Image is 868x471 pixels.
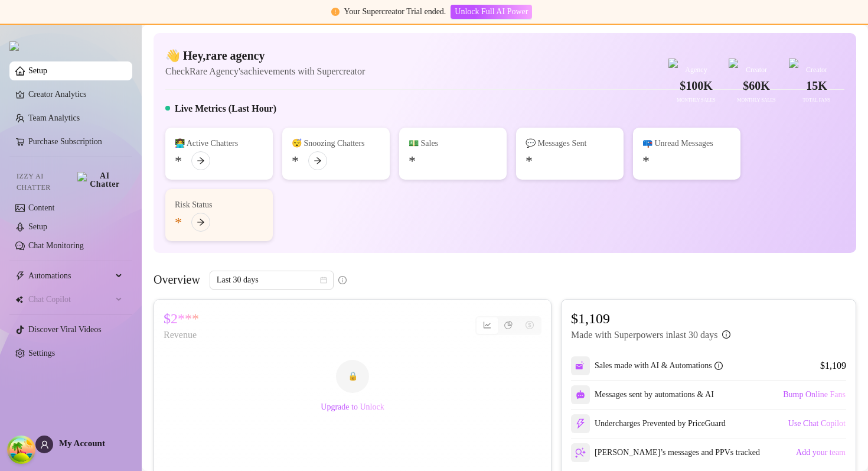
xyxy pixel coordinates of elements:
[9,438,33,462] button: Open Tanstack query devtools
[668,59,678,68] img: gold-badge.svg
[782,385,846,404] button: Bump Online Fans
[714,362,723,370] span: info-circle
[409,137,497,150] div: 💵 Sales
[292,137,380,150] div: 😴 Snoozing Chatters
[575,418,586,429] img: svg%3e
[344,7,446,16] span: Your Supercreator Trial ended.
[575,447,586,458] img: svg%3e
[575,360,586,371] img: svg%3e
[197,157,205,165] span: arrow-right
[576,390,585,399] img: svg%3e
[338,276,347,284] span: info-circle
[320,277,327,284] span: calendar
[595,359,723,372] div: Sales made with AI & Automations
[789,64,844,76] div: Creator
[175,102,276,116] h5: Live Metrics (Last Hour)
[668,97,724,105] div: Monthly Sales
[571,414,726,433] div: Undercharges Prevented by PriceGuard
[28,137,102,146] a: Purchase Subscription
[15,271,25,281] span: thunderbolt
[668,77,724,95] div: $100K
[729,59,738,68] img: purple-badge.svg
[28,325,102,334] a: Discover Viral Videos
[451,5,532,19] button: Unlock Full AI Power
[59,438,105,448] span: My Account
[175,199,263,212] div: Risk Status
[28,349,55,358] a: Settings
[321,402,384,412] span: Upgrade to Unlock
[642,137,731,150] div: 📪 Unread Messages
[165,64,365,79] article: Check Rare Agency's achievements with Supercreator
[820,359,846,373] div: $1,109
[729,64,784,76] div: Creator
[331,8,340,16] span: exclamation-circle
[451,7,532,16] a: Unlock Full AI Power
[217,271,327,289] span: Last 30 days
[165,47,365,64] h4: 👋 Hey, rare agency
[197,218,205,226] span: arrow-right
[788,419,846,428] span: Use Chat Copilot
[789,77,844,95] div: 15K
[571,328,717,342] article: Made with Superpowers in last 30 days
[28,222,47,231] a: Setup
[789,97,844,105] div: Total Fans
[314,157,322,165] span: arrow-right
[668,64,724,76] div: Agency
[9,41,19,51] img: logo.svg
[336,360,369,393] div: 🔒
[28,85,123,104] a: Creator Analytics
[77,172,123,189] img: AI Chatter
[526,137,614,150] div: 💬 Messages Sent
[311,398,393,417] button: Upgrade to Unlock
[175,137,263,150] div: 👩‍💻 Active Chatters
[729,77,784,95] div: $60K
[154,271,200,288] article: Overview
[783,390,846,399] span: Bump Online Fans
[788,414,846,433] button: Use Chat Copilot
[28,290,112,309] span: Chat Copilot
[795,443,846,462] button: Add your team
[15,295,23,304] img: Chat Copilot
[455,7,528,17] span: Unlock Full AI Power
[571,443,760,462] div: [PERSON_NAME]’s messages and PPVs tracked
[722,330,730,339] span: info-circle
[571,309,730,328] article: $1,109
[28,267,112,285] span: Automations
[729,97,784,105] div: Monthly Sales
[789,59,798,68] img: blue-badge.svg
[571,385,714,404] div: Messages sent by automations & AI
[40,440,49,449] span: user
[28,113,80,122] a: Team Analytics
[28,241,84,250] a: Chat Monitoring
[28,203,54,212] a: Content
[17,171,73,193] span: Izzy AI Chatter
[796,448,846,457] span: Add your team
[28,66,47,75] a: Setup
